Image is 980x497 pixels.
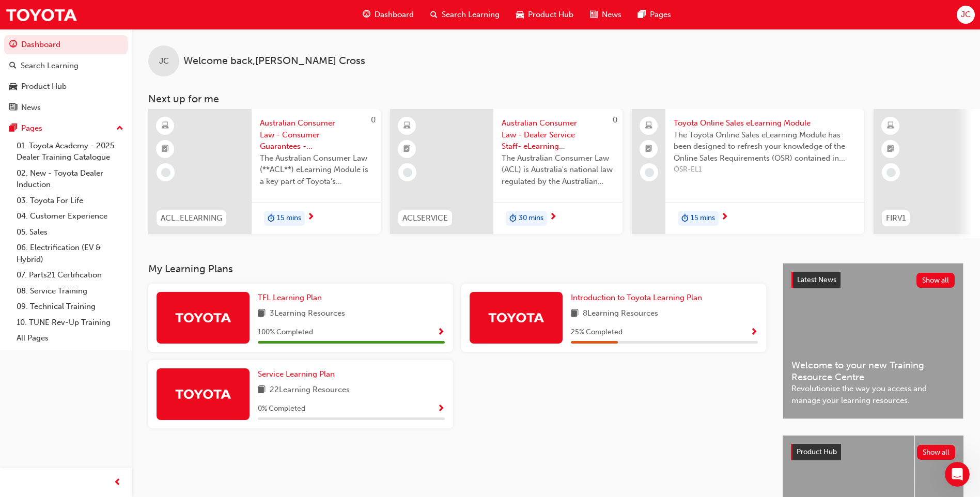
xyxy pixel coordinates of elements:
a: 0ACLSERVICEAustralian Consumer Law - Dealer Service Staff- eLearning ModuleThe Australian Consume... [390,109,623,234]
a: 08. Service Training [12,283,128,299]
span: learningResourceType_ELEARNING-icon [162,119,169,133]
span: 15 mins [691,212,715,224]
img: Trak [175,385,231,403]
span: 25 % Completed [571,327,623,338]
span: search-icon [9,61,17,71]
a: Search Learning [4,56,128,75]
a: Introduction to Toyota Learning Plan [571,292,706,304]
span: learningResourceType_ELEARNING-icon [403,119,411,133]
div: Search Learning [21,60,79,72]
a: 05. Sales [12,224,128,240]
a: All Pages [12,330,128,346]
span: learningRecordVerb_NONE-icon [645,168,654,177]
span: Latest News [797,275,836,284]
span: search-icon [430,8,438,21]
a: 09. Technical Training [12,299,128,315]
a: Product Hub [4,77,128,96]
a: 01. Toyota Academy - 2025 Dealer Training Catalogue [12,138,128,165]
button: DashboardSearch LearningProduct HubNews [4,33,128,119]
span: Pages [650,9,671,21]
button: Show Progress [750,326,758,339]
span: next-icon [721,213,728,222]
img: Trak [175,308,231,327]
span: 0 [371,115,376,125]
div: Pages [21,122,42,134]
span: next-icon [307,213,315,222]
span: duration-icon [681,212,689,225]
a: 07. Parts21 Certification [12,267,128,283]
span: pages-icon [638,8,646,21]
a: 0ACL_ELEARNINGAustralian Consumer Law - Consumer Guarantees - eLearning moduleThe Australian Cons... [148,109,381,234]
span: OSR-EL1 [674,164,856,176]
span: car-icon [516,8,524,21]
a: News [4,98,128,117]
a: Toyota Online Sales eLearning ModuleThe Toyota Online Sales eLearning Module has been designed to... [632,109,864,234]
span: news-icon [9,103,17,113]
iframe: Intercom live chat [945,462,970,487]
span: guage-icon [363,8,370,21]
span: book-icon [571,307,579,320]
button: Show all [916,273,955,288]
button: Pages [4,119,128,138]
span: duration-icon [509,212,517,225]
span: The Australian Consumer Law (**ACL**) eLearning Module is a key part of Toyota’s compliance progr... [260,152,372,188]
span: booktick-icon [887,143,894,156]
span: booktick-icon [162,143,169,156]
span: Show Progress [437,405,445,414]
span: Introduction to Toyota Learning Plan [571,293,702,302]
span: TFL Learning Plan [258,293,322,302]
span: FIRV1 [886,212,906,224]
span: Welcome to your new Training Resource Centre [791,360,955,383]
a: Dashboard [4,35,128,54]
span: news-icon [590,8,598,21]
span: learningRecordVerb_NONE-icon [403,168,412,177]
a: 04. Customer Experience [12,208,128,224]
span: book-icon [258,307,266,320]
span: Dashboard [375,9,414,21]
span: Product Hub [797,447,837,456]
span: The Toyota Online Sales eLearning Module has been designed to refresh your knowledge of the Onlin... [674,129,856,164]
button: JC [957,6,975,24]
span: Product Hub [528,9,573,21]
span: Service Learning Plan [258,369,335,379]
span: Show Progress [750,328,758,337]
span: Toyota Online Sales eLearning Module [674,117,856,129]
span: 8 Learning Resources [583,307,658,320]
a: Latest NewsShow all [791,272,955,288]
span: 22 Learning Resources [270,384,350,397]
button: Show Progress [437,326,445,339]
a: 06. Electrification (EV & Hybrid) [12,240,128,267]
span: prev-icon [114,476,121,489]
button: Show Progress [437,402,445,415]
span: The Australian Consumer Law (ACL) is Australia's national law regulated by the Australian Competi... [502,152,614,188]
span: next-icon [549,213,557,222]
span: booktick-icon [645,143,652,156]
span: learningRecordVerb_NONE-icon [161,168,170,177]
a: 10. TUNE Rev-Up Training [12,315,128,331]
span: ACLSERVICE [402,212,448,224]
h3: Next up for me [132,93,980,105]
span: Search Learning [442,9,500,21]
span: laptop-icon [645,119,652,133]
span: book-icon [258,384,266,397]
span: ACL_ELEARNING [161,212,222,224]
span: Welcome back , [PERSON_NAME] Cross [183,55,365,67]
span: Show Progress [437,328,445,337]
a: search-iconSearch Learning [422,4,508,25]
a: news-iconNews [582,4,630,25]
span: booktick-icon [403,143,411,156]
span: 100 % Completed [258,327,313,338]
a: car-iconProduct Hub [508,4,582,25]
a: Product HubShow all [791,444,955,460]
span: car-icon [9,82,17,91]
a: Latest NewsShow allWelcome to your new Training Resource CentreRevolutionise the way you access a... [783,263,963,419]
button: Show all [917,445,956,460]
span: Australian Consumer Law - Consumer Guarantees - eLearning module [260,117,372,152]
span: learningResourceType_ELEARNING-icon [887,119,894,133]
a: 02. New - Toyota Dealer Induction [12,165,128,193]
span: 30 mins [519,212,543,224]
span: News [602,9,621,21]
img: Trak [488,308,545,327]
span: 0 [613,115,617,125]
